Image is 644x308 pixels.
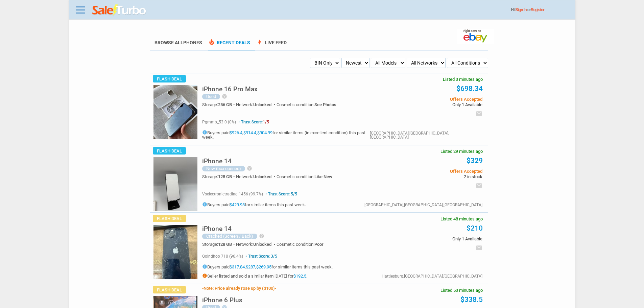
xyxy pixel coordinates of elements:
div: Used [202,94,220,99]
span: Hi! [511,7,516,12]
a: iPhone 14 [202,159,232,164]
span: See Photos [314,102,336,107]
a: iPhone 16 Pro Max [202,87,258,92]
div: New (box opened) [202,166,245,171]
h5: Seller listed and sold a similar item [DATE] for . [202,273,333,278]
div: Cosmetic condition: [277,102,336,107]
img: s-l225.jpg [153,85,197,139]
img: saleturbo.com - Online Deals and Discount Coupons [92,4,147,17]
a: iPhone 14 [202,227,232,232]
a: $914.4 [243,130,256,135]
h5: Buyers paid for similar items this past week. [202,202,306,207]
a: Browse AllPhones [154,40,202,45]
span: Like New [314,174,332,179]
span: 1/5 [263,120,269,124]
span: bolt [256,39,263,45]
i: email [476,244,482,251]
span: Only 1 Available [380,237,482,241]
div: Hattiesburg,[GEOGRAPHIC_DATA],[GEOGRAPHIC_DATA] [382,274,482,278]
span: Listed 48 minutes ago [440,217,483,221]
h5: iPhone 16 Pro Max [202,86,258,92]
a: $287 [246,264,255,269]
a: $926.4 [230,130,242,135]
h5: Buyers paid , , for similar items this past week. [202,264,333,269]
img: s-l225.jpg [153,225,197,279]
span: Phones [183,40,202,45]
span: Only 1 Available [380,102,482,107]
div: Network: [236,174,277,179]
a: $210 [467,224,483,232]
i: help [222,94,227,99]
img: s-l225.jpg [153,157,197,211]
div: Storage: [202,102,236,107]
div: Cosmetic condition: [277,174,332,179]
span: local_fire_department [208,39,215,45]
a: $269.95 [256,264,271,269]
span: or [527,7,544,12]
a: local_fire_departmentRecent Deals [208,40,250,50]
a: Register [531,7,544,12]
i: email [476,182,482,189]
i: info [202,202,207,207]
span: - [202,286,204,291]
i: email [476,110,482,117]
div: [GEOGRAPHIC_DATA],[GEOGRAPHIC_DATA],[GEOGRAPHIC_DATA] [370,131,482,139]
a: iPhone 6 Plus [202,298,242,303]
i: info [202,264,207,269]
div: [GEOGRAPHIC_DATA],[GEOGRAPHIC_DATA],[GEOGRAPHIC_DATA] [364,203,482,207]
span: Trust Score: 5/5 [264,192,297,196]
h5: iPhone 14 [202,158,232,164]
span: - [275,286,276,291]
i: help [259,233,264,239]
i: info [202,273,207,278]
span: pgmmb_53 0 (0%) [202,120,236,124]
a: boltLive Feed [256,40,287,50]
div: Network: [236,102,277,107]
span: vselectronictrading 1456 (99.7%) [202,192,263,196]
a: $329 [467,157,483,165]
span: Offers Accepted [380,97,482,101]
a: $429.98 [230,202,245,207]
i: info [202,130,207,135]
div: Storage: [202,242,236,246]
span: Unlocked [253,102,271,107]
span: 2 in stock [380,174,482,179]
a: $192.5 [293,274,306,279]
div: Cracked (Screen / Back) [202,234,257,239]
span: Flash Deal [153,147,186,155]
a: $317.84 [230,264,245,269]
h5: iPhone 14 [202,226,232,232]
span: Trust Score: [237,120,269,124]
h5: Buyers paid , , for similar items (in excellent condition) this past week. [202,130,370,139]
span: Unlocked [253,242,271,247]
a: $338.5 [460,295,483,304]
span: Listed 29 minutes ago [440,149,483,153]
span: Trust Score: 3/5 [244,254,277,259]
span: Listed 3 minutes ago [443,77,483,81]
span: 128 GB [218,242,232,247]
span: Offers Accepted [380,169,482,173]
div: Network: [236,242,277,246]
span: goindhoo 710 (96.4%) [202,254,243,259]
span: Flash Deal [153,286,186,293]
a: Sign In [516,7,527,12]
span: Poor [314,242,324,247]
span: Unlocked [253,174,271,179]
span: Flash Deal [153,75,186,82]
a: $904.99 [257,130,272,135]
span: Listed 53 minutes ago [440,288,483,292]
h3: Note: Price already rose up by ($100) [202,286,276,290]
i: help [247,166,252,171]
span: Flash Deal [153,215,186,222]
span: 256 GB [218,102,232,107]
h5: iPhone 6 Plus [202,297,242,303]
a: $698.34 [456,85,483,93]
div: Cosmetic condition: [277,242,324,246]
div: Storage: [202,174,236,179]
span: 128 GB [218,174,232,179]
